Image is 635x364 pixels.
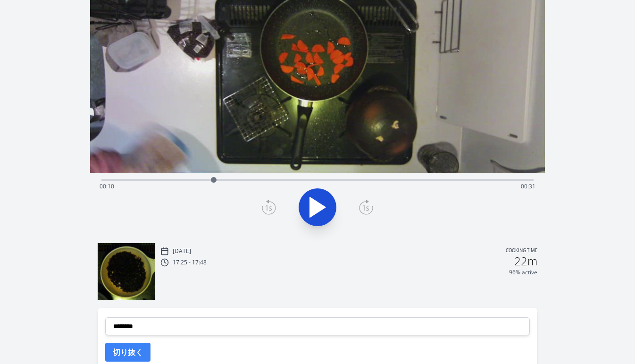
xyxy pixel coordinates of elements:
span: 00:31 [521,182,535,190]
p: Cooking time [506,247,537,255]
p: 17:25 - 17:48 [173,259,207,266]
p: [DATE] [173,247,191,255]
h2: 22m [514,255,537,267]
img: 250825082604_thumb.jpeg [98,243,155,300]
span: 00:10 [100,182,114,190]
p: 96% active [509,269,537,276]
button: 切り抜く [105,343,150,362]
